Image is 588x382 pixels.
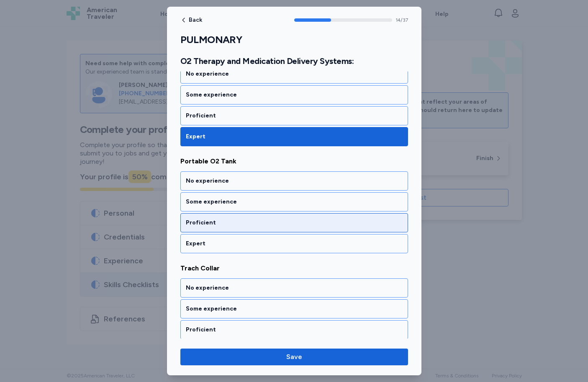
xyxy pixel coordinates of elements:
div: Proficient [186,326,403,334]
div: Some experience [186,198,403,206]
button: Back [180,17,202,23]
span: 14 / 37 [395,17,408,23]
span: Save [286,352,302,362]
div: No experience [186,284,403,292]
div: No experience [186,177,403,185]
div: Proficient [186,112,403,120]
h1: PULMONARY [180,33,408,46]
span: Portable O2 Tank [180,156,408,166]
span: Back [189,17,202,23]
button: Save [180,349,408,365]
div: No experience [186,70,403,78]
div: Proficient [186,219,403,227]
div: Expert [186,239,403,248]
div: Expert [186,132,403,141]
span: Trach Collar [180,263,408,273]
div: Some experience [186,305,403,313]
div: Some experience [186,91,403,99]
h2: O2 Therapy and Medication Delivery Systems: [180,56,408,66]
